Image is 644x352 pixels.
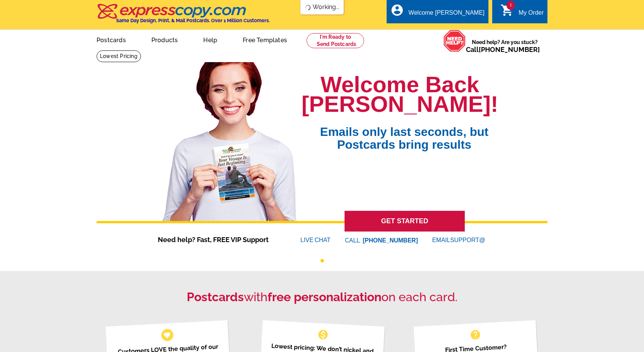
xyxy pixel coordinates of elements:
h4: Same Day Design, Print, & Mail Postcards. Over 1 Million Customers. [116,18,270,23]
font: SUPPORT@ [450,236,486,245]
img: welcome-back-logged-in.png [158,56,302,221]
span: monetization_on [317,329,329,341]
font: LIVE [301,236,315,245]
img: help [443,30,466,52]
a: [PHONE_NUMBER] [479,46,540,53]
span: Call [466,46,540,53]
div: Welcome [PERSON_NAME] [408,9,484,20]
span: Emails only last seconds, but Postcards bring results [310,114,498,151]
a: Postcards [85,30,138,48]
span: Need help? Are you stuck? [466,38,544,53]
a: Same Day Design, Print, & Mail Postcards. Over 1 Million Customers. [97,9,270,23]
strong: Postcards [187,290,244,304]
a: 1 shopping_cart My Order [500,8,544,18]
img: loading... [305,5,311,11]
h2: with on each card. [97,290,547,304]
h1: Welcome Back [PERSON_NAME]! [302,75,498,114]
strong: free personalization [268,290,381,304]
a: Products [139,30,190,48]
span: Need help? Fast, FREE VIP Support [158,235,278,245]
span: favorite [163,331,171,339]
div: My Order [519,9,544,20]
a: GET STARTED [345,211,465,232]
a: Free Templates [231,30,299,48]
i: shopping_cart [500,3,514,17]
button: 1 of 1 [320,259,324,262]
span: help [469,329,481,341]
i: account_circle [390,3,404,17]
a: LIVECHAT [301,237,331,243]
a: Help [191,30,229,48]
span: 1 [506,1,515,10]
